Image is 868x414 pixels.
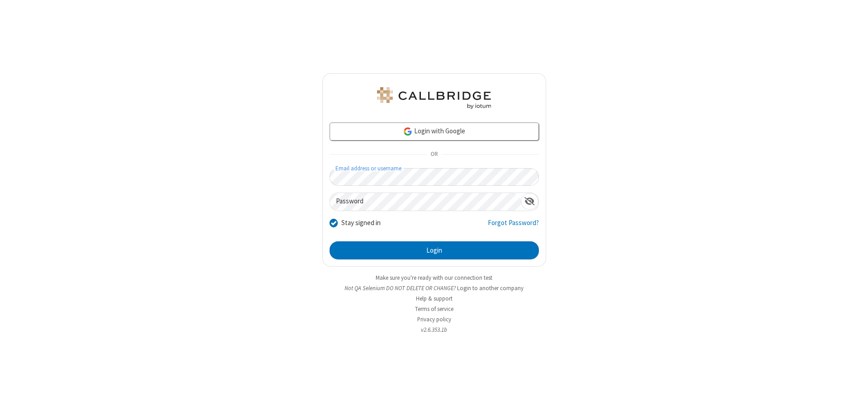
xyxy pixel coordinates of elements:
button: Login [330,241,539,259]
a: Terms of service [415,305,453,313]
button: Login to another company [457,284,524,292]
input: Password [330,193,521,211]
input: Email address or username [330,168,539,186]
a: Login with Google [330,122,539,141]
li: v2.6.353.1b [322,325,546,334]
a: Help & support [416,295,453,302]
div: Show password [521,193,538,210]
a: Forgot Password? [488,218,539,235]
span: OR [427,148,441,161]
img: QA Selenium DO NOT DELETE OR CHANGE [375,87,493,109]
img: google-icon.png [403,127,413,136]
label: Stay signed in [341,218,381,228]
li: Not QA Selenium DO NOT DELETE OR CHANGE? [322,284,546,292]
a: Make sure you're ready with our connection test [376,274,492,282]
a: Privacy policy [417,315,451,323]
